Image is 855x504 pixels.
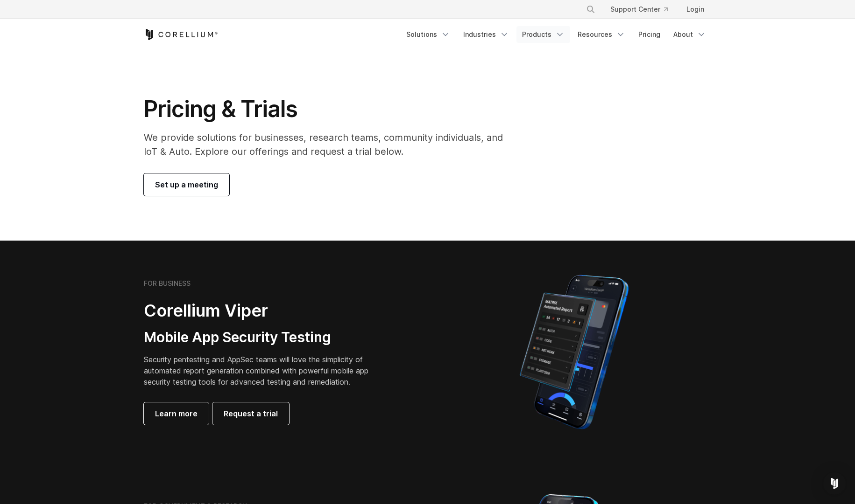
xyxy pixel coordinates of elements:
img: Corellium MATRIX automated report on iPhone showing app vulnerability test results across securit... [504,270,644,434]
a: Pricing [633,26,666,43]
p: Security pentesting and AppSec teams will love the simplicity of automated report generation comb... [144,354,383,387]
span: Request a trial [224,408,278,419]
h3: Mobile App Security Testing [144,329,383,346]
a: Request a trial [212,402,289,425]
a: Solutions [401,26,456,43]
div: Navigation Menu [575,1,712,18]
a: Learn more [144,402,209,425]
a: Industries [458,26,515,43]
p: We provide solutions for businesses, research teams, community individuals, and IoT & Auto. Explo... [144,131,516,159]
div: Open Intercom Messenger [823,472,846,495]
h2: Corellium Viper [144,300,383,321]
a: Corellium Home [144,29,218,40]
a: Products [516,26,570,43]
a: About [668,26,712,43]
a: Resources [572,26,631,43]
a: Set up a meeting [144,173,229,196]
a: Support Center [603,1,675,18]
span: Learn more [155,408,198,419]
h6: FOR BUSINESS [144,279,191,288]
span: Set up a meeting [155,179,218,190]
h1: Pricing & Trials [144,95,516,123]
div: Navigation Menu [401,26,712,43]
a: Login [679,1,712,18]
button: Search [582,1,599,18]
